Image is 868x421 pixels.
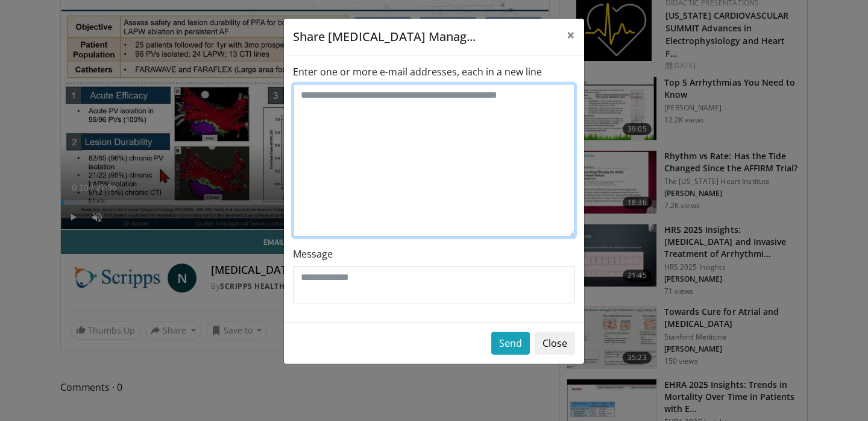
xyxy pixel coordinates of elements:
label: Enter one or more e-mail addresses, each in a new line [293,65,542,79]
label: Message [293,247,333,261]
button: Send [491,332,530,355]
h5: Share [MEDICAL_DATA] Manag... [293,28,476,46]
span: × [567,25,575,45]
button: Close [535,332,575,355]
